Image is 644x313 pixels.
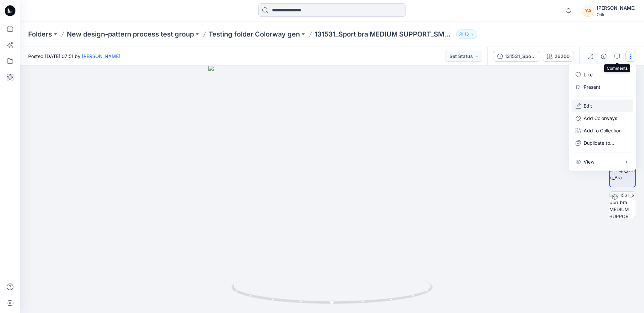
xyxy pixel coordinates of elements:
[82,53,120,59] a: [PERSON_NAME]
[584,71,593,78] p: Like
[584,115,617,122] p: Add Colorways
[598,51,609,62] button: Details
[315,29,453,39] p: 131531_Sport bra MEDIUM SUPPORT_SMS_3D
[584,158,594,165] p: View
[582,5,594,17] div: YA
[456,29,477,39] button: 13
[67,29,194,39] a: New design-pattern process test group
[465,30,469,38] p: 13
[584,102,592,109] a: Edit
[584,83,600,90] a: Present
[554,53,570,60] div: 26200
[584,139,614,146] p: Duplicate to...
[543,51,574,62] button: 26200
[610,167,635,181] img: VQS_Odlo_Bra
[597,12,636,17] div: Odlo
[209,29,300,39] a: Testing folder Colorway gen
[28,53,120,60] span: Posted [DATE] 07:51 by
[597,4,636,12] div: [PERSON_NAME]
[493,51,540,62] button: 131531_Sport bra MEDIUM SUPPORT_SMS_3D
[609,192,636,218] img: 131531_Sport bra MEDIUM SUPPORT_SMS_3D 26200
[584,127,622,134] p: Add to Collection
[505,53,536,60] div: 131531_Sport bra MEDIUM SUPPORT_SMS_3D
[28,29,52,39] a: Folders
